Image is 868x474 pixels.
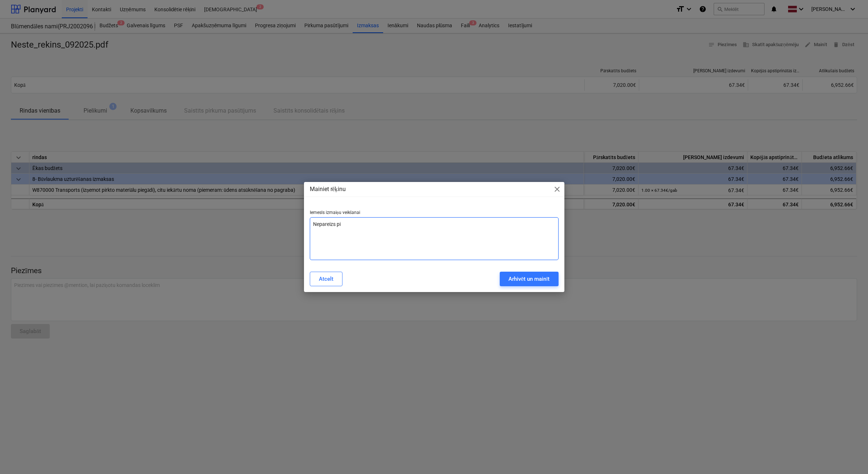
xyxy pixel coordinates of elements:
button: Atcelt [310,272,342,286]
span: close [553,185,561,194]
div: Arhivēt un mainīt [508,274,550,284]
iframe: Chat Widget [832,439,868,474]
p: Mainiet rēķinu [310,185,346,194]
div: Atcelt [319,274,333,284]
button: Arhivēt un mainīt [500,272,559,286]
textarea: Nepareizs p [310,217,559,260]
p: Iemesls izmaiņu veikšanai [310,210,559,217]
